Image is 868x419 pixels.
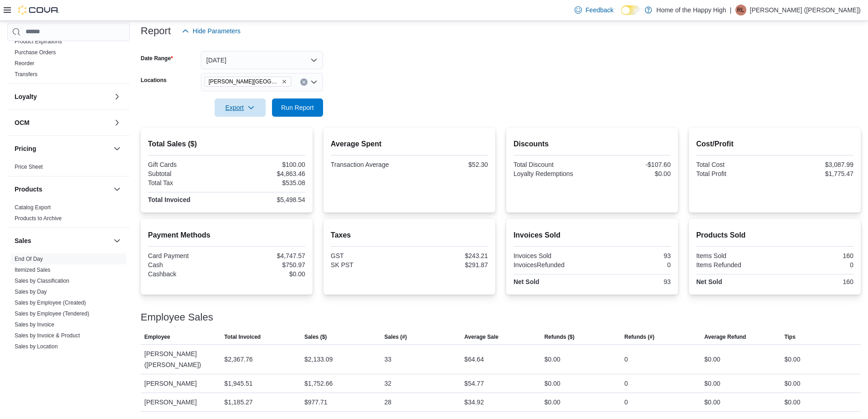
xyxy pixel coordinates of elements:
[281,103,314,112] span: Run Report
[15,38,62,45] a: Product Expirations
[228,179,305,186] div: $535.08
[148,196,190,203] strong: Total Invoiced
[704,378,720,389] div: $0.00
[228,270,305,278] div: $0.00
[112,117,123,128] button: OCM
[544,333,575,341] span: Refunds ($)
[331,139,488,150] h2: Average Spent
[148,230,305,241] h2: Payment Methods
[411,261,488,269] div: $291.87
[15,267,51,273] a: Itemized Sales
[385,397,392,408] div: 28
[594,161,671,168] div: -$107.60
[228,196,305,203] div: $5,498.54
[141,55,173,62] label: Date Range
[15,118,110,127] button: OCM
[148,179,225,186] div: Total Tax
[15,204,51,211] a: Catalog Export
[304,354,333,365] div: $2,133.09
[15,185,42,194] h3: Products
[385,354,392,365] div: 33
[784,397,800,408] div: $0.00
[228,261,305,269] div: $750.97
[7,253,130,410] div: Sales
[141,345,221,374] div: [PERSON_NAME] ([PERSON_NAME])
[331,161,408,168] div: Transaction Average
[224,378,252,389] div: $1,945.51
[15,144,110,153] button: Pricing
[15,299,86,306] span: Sales by Employee (Created)
[776,170,853,177] div: $1,775.47
[141,393,221,411] div: [PERSON_NAME]
[15,266,51,274] span: Itemized Sales
[15,118,30,127] h3: OCM
[776,161,853,168] div: $3,087.99
[331,261,408,269] div: SK PST
[15,288,47,295] span: Sales by Day
[696,230,853,241] h2: Products Sold
[15,332,80,339] span: Sales by Invoice & Product
[224,333,261,341] span: Total Invoiced
[696,170,773,177] div: Total Profit
[15,354,78,361] a: Sales by Location per Day
[15,278,69,284] a: Sales by Classification
[15,60,34,67] span: Reorder
[15,71,37,78] span: Transfers
[112,143,123,154] button: Pricing
[624,397,628,408] div: 0
[464,333,498,341] span: Average Sale
[15,321,54,328] span: Sales by Invoice
[15,255,43,263] span: End Of Day
[784,378,800,389] div: $0.00
[704,333,746,341] span: Average Refund
[205,77,291,87] span: Estevan - Estevan Plaza - Fire & Flower
[144,333,170,341] span: Employee
[15,215,62,222] span: Products to Archive
[544,378,560,389] div: $0.00
[228,161,305,168] div: $100.00
[514,230,671,241] h2: Invoices Sold
[148,261,225,269] div: Cash
[15,300,86,306] a: Sales by Employee (Created)
[272,98,323,117] button: Run Report
[148,270,225,278] div: Cashback
[624,378,628,389] div: 0
[148,170,225,177] div: Subtotal
[310,78,318,86] button: Open list of options
[464,354,484,365] div: $64.64
[228,252,305,259] div: $4,747.57
[514,252,591,259] div: Invoices Sold
[704,354,720,365] div: $0.00
[15,343,58,350] span: Sales by Location
[784,354,800,365] div: $0.00
[737,5,744,16] span: RL
[657,5,726,16] p: Home of the Happy High
[148,139,305,150] h2: Total Sales ($)
[224,397,252,408] div: $1,185.27
[112,235,123,246] button: Sales
[776,252,853,259] div: 160
[148,252,225,259] div: Card Payment
[594,170,671,177] div: $0.00
[15,71,37,78] a: Transfers
[304,378,333,389] div: $1,752.66
[464,397,484,408] div: $34.92
[220,98,260,117] span: Export
[15,354,78,361] span: Sales by Location per Day
[15,236,110,245] button: Sales
[15,332,80,339] a: Sales by Invoice & Product
[594,278,671,285] div: 93
[411,161,488,168] div: $52.30
[331,230,488,241] h2: Taxes
[544,354,560,365] div: $0.00
[141,312,213,323] h3: Employee Sales
[141,26,171,36] h3: Report
[300,78,308,86] button: Clear input
[15,321,54,328] a: Sales by Invoice
[15,60,34,67] a: Reorder
[15,215,62,222] a: Products to Archive
[282,79,287,84] button: Remove Estevan - Estevan Plaza - Fire & Flower from selection in this group
[304,397,328,408] div: $977.71
[7,202,130,228] div: Products
[112,91,123,102] button: Loyalty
